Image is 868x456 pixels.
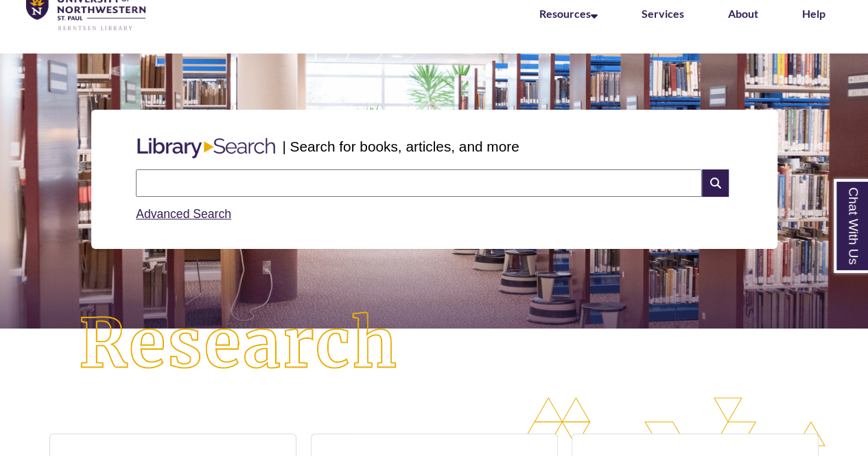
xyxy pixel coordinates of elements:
a: Help [802,7,825,20]
img: Libary Search [130,132,282,164]
i: Search [702,169,728,197]
a: Advanced Search [136,207,231,221]
a: About [728,7,758,20]
p: | Search for books, articles, and more [282,136,519,157]
a: Services [642,7,684,20]
a: Resources [539,7,598,20]
img: Research [43,276,434,412]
